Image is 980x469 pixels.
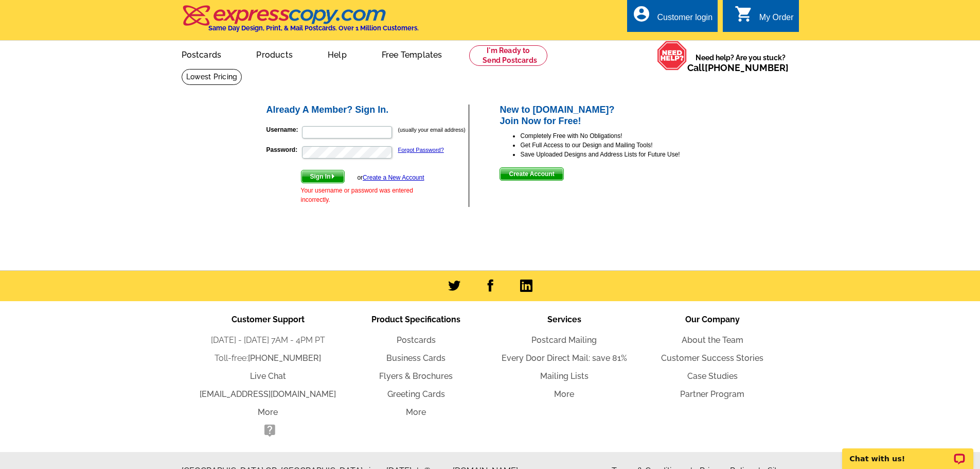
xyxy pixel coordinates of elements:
[661,353,763,363] a: Customer Success Stories
[398,147,444,153] a: Forgot Password?
[531,335,597,345] a: Postcard Mailing
[735,11,794,24] a: shopping_cart My Order
[398,127,466,133] small: (usually your email address)
[363,174,424,181] a: Create a New Account
[687,62,789,73] span: Call
[365,42,459,66] a: Free Templates
[520,131,715,141] li: Completely Free with No Obligations!
[632,11,712,24] a: account_circle Customer login
[657,13,712,27] div: Customer login
[387,389,445,399] a: Greeting Cards
[685,315,740,324] span: Our Company
[331,174,335,179] img: button-next-arrow-white.png
[200,389,336,399] a: [EMAIL_ADDRESS][DOMAIN_NAME]
[301,170,344,183] span: Sign In
[357,173,424,182] div: or
[632,5,651,23] i: account_circle
[735,5,753,23] i: shopping_cart
[266,105,469,116] h2: Already A Member? Sign In.
[687,53,794,73] span: Need help? Are you stuck?
[554,389,574,399] a: More
[311,42,363,66] a: Help
[266,145,301,154] label: Password:
[502,353,627,363] a: Every Door Direct Mail: save 81%
[500,168,563,180] span: Create Account
[547,315,581,324] span: Services
[520,141,715,150] li: Get Full Access to our Design and Mailing Tools!
[680,389,744,399] a: Partner Program
[687,371,738,381] a: Case Studies
[182,12,419,32] a: Same Day Design, Print, & Mail Postcards. Over 1 Million Customers.
[386,353,446,363] a: Business Cards
[759,13,794,27] div: My Order
[301,170,345,183] button: Sign In
[194,334,342,346] li: [DATE] - [DATE] 7AM - 4PM PT
[194,352,342,364] li: Toll-free:
[682,335,743,345] a: About the Team
[500,105,715,127] h2: New to [DOMAIN_NAME]? Join Now for Free!
[397,335,436,345] a: Postcards
[208,24,419,32] h4: Same Day Design, Print, & Mail Postcards. Over 1 Million Customers.
[406,407,426,417] a: More
[520,150,715,159] li: Save Uploaded Designs and Address Lists for Future Use!
[250,371,286,381] a: Live Chat
[165,42,238,66] a: Postcards
[371,315,460,324] span: Product Specifications
[248,353,321,363] a: [PHONE_NUMBER]
[231,315,305,324] span: Customer Support
[266,125,301,134] label: Username:
[379,371,453,381] a: Flyers & Brochures
[301,186,424,204] div: Your username or password was entered incorrectly.
[705,62,789,73] a: [PHONE_NUMBER]
[657,41,687,71] img: help
[258,407,278,417] a: More
[835,437,980,469] iframe: LiveChat chat widget
[240,42,309,66] a: Products
[540,371,589,381] a: Mailing Lists
[500,167,563,181] button: Create Account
